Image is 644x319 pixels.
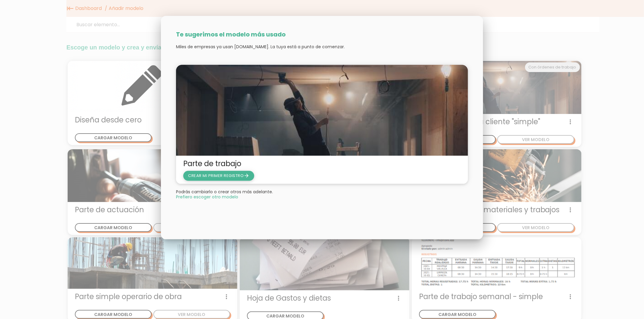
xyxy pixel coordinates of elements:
span: CREAR MI PRIMER REGISTRO [188,173,249,178]
span: Podrás cambiarlo o crear otros más adelante. [176,188,273,194]
span: Parte de trabajo [183,159,461,169]
img: partediariooperario.jpg [176,65,468,156]
h3: Te sugerimos el modelo más usado [176,31,468,38]
span: Close [176,194,238,199]
p: Miles de empresas ya usan [DOMAIN_NAME]. La tuya está a punto de comenzar. [176,44,468,50]
i: arrow_forward [244,171,249,181]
